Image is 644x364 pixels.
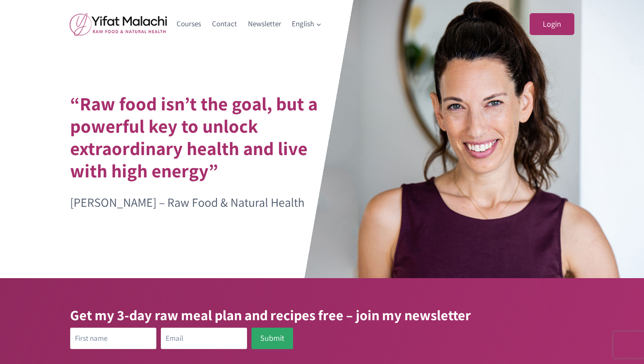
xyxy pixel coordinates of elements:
[171,14,327,35] nav: Primary Navigation
[70,13,167,36] img: yifat_logo41_en.png
[171,14,207,35] a: Courses
[287,14,327,35] a: English
[292,18,322,30] span: English
[70,328,156,349] input: First name
[70,193,340,212] p: [PERSON_NAME] – Raw Food & Natural Health
[70,92,340,182] h1: “Raw food isn’t the goal, but a powerful key to unlock extraordinary health and live with high en...
[207,14,243,35] a: Contact
[242,14,287,35] a: Newsletter
[70,304,574,325] h3: Get my 3-day raw meal plan and recipes free – join my newsletter
[530,13,574,35] a: Login
[161,328,247,349] input: Email
[251,328,293,349] button: Submit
